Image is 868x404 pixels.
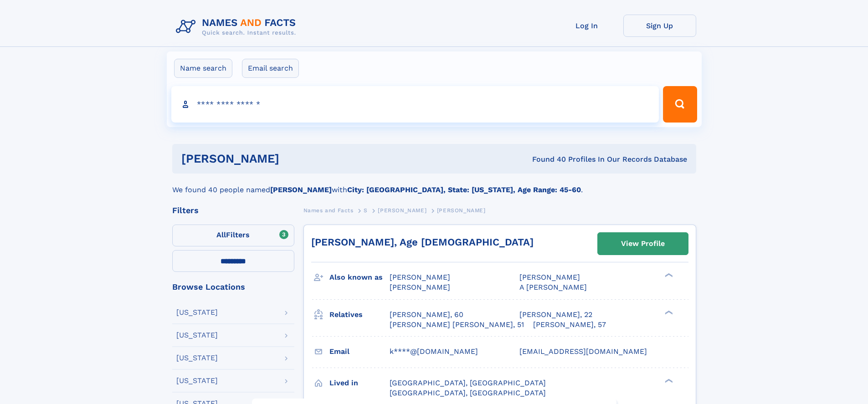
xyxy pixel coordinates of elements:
[550,15,623,37] a: Log In
[181,153,406,164] h1: [PERSON_NAME]
[390,283,450,291] span: [PERSON_NAME]
[390,378,546,387] span: [GEOGRAPHIC_DATA], [GEOGRAPHIC_DATA]
[270,185,332,194] b: [PERSON_NAME]
[329,344,390,359] h3: Email
[663,309,673,315] div: ❯
[598,233,688,255] a: View Profile
[533,320,606,330] a: [PERSON_NAME], 57
[347,185,581,194] b: City: [GEOGRAPHIC_DATA], State: [US_STATE], Age Range: 45-60
[390,320,524,330] a: [PERSON_NAME] [PERSON_NAME], 51
[623,15,696,37] a: Sign Up
[663,272,673,278] div: ❯
[329,270,390,285] h3: Also known as
[390,273,450,281] span: [PERSON_NAME]
[172,15,303,39] img: Logo Names and Facts
[176,354,218,362] div: [US_STATE]
[329,307,390,322] h3: Relatives
[390,310,463,320] a: [PERSON_NAME], 60
[172,174,696,195] div: We found 40 people named with .
[378,205,426,216] a: [PERSON_NAME]
[242,59,299,78] label: Email search
[174,59,232,78] label: Name search
[519,283,587,291] span: A [PERSON_NAME]
[378,207,426,214] span: [PERSON_NAME]
[621,233,665,254] div: View Profile
[176,309,218,316] div: [US_STATE]
[364,207,368,214] span: S
[216,230,226,239] span: All
[172,283,294,291] div: Browse Locations
[172,225,294,246] label: Filters
[406,154,687,164] div: Found 40 Profiles In Our Records Database
[519,347,647,356] span: [EMAIL_ADDRESS][DOMAIN_NAME]
[364,205,368,216] a: S
[329,375,390,391] h3: Lived in
[172,206,294,215] div: Filters
[519,273,580,281] span: [PERSON_NAME]
[519,310,592,320] a: [PERSON_NAME], 22
[176,377,218,384] div: [US_STATE]
[663,86,697,123] button: Search Button
[437,207,486,214] span: [PERSON_NAME]
[176,332,218,339] div: [US_STATE]
[311,236,534,248] a: [PERSON_NAME], Age [DEMOGRAPHIC_DATA]
[171,86,659,123] input: search input
[390,389,546,397] span: [GEOGRAPHIC_DATA], [GEOGRAPHIC_DATA]
[303,205,354,216] a: Names and Facts
[663,378,673,384] div: ❯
